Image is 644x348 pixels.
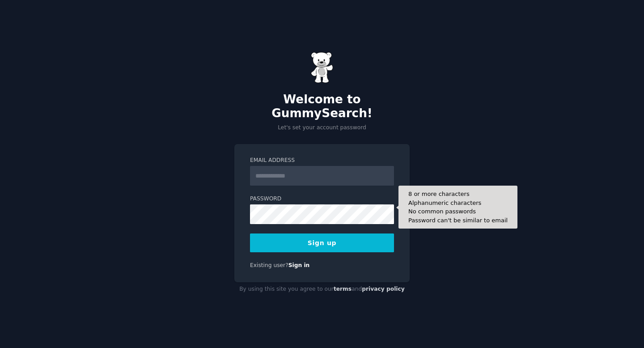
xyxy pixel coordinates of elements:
button: Sign up [250,233,394,252]
img: Gummy Bear [311,52,333,83]
div: By using this site you agree to our and [234,282,410,297]
span: Existing user? [250,262,288,268]
label: Email Address [250,157,394,165]
p: Let's set your account password [234,124,410,132]
a: terms [334,286,352,292]
h2: Welcome to GummySearch! [234,93,410,121]
label: Password [250,195,394,203]
a: privacy policy [362,286,405,292]
a: Sign in [288,262,310,268]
